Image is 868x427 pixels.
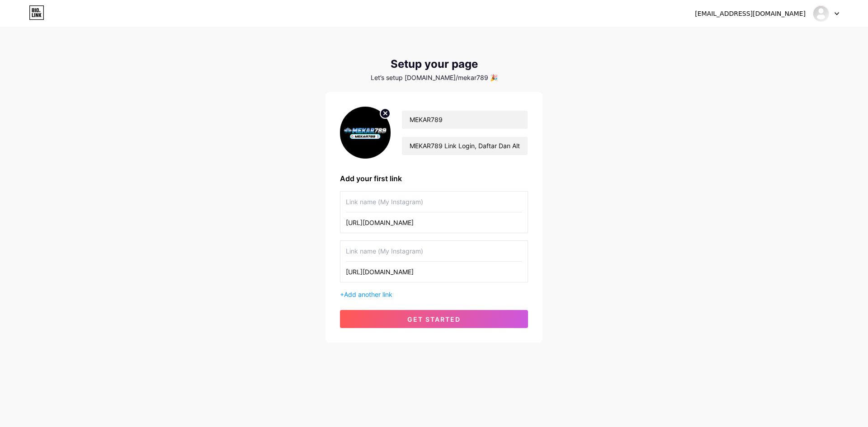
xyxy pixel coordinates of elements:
img: profile pic [340,107,391,159]
input: bio [402,137,528,155]
span: get started [407,315,461,323]
div: [EMAIL_ADDRESS][DOMAIN_NAME] [695,9,806,19]
input: URL (https://instagram.com/yourname) [346,212,522,233]
input: URL (https://instagram.com/yourname) [346,262,522,282]
input: Your name [402,111,528,129]
input: Link name (My Instagram) [346,241,522,261]
img: mekar789 [812,5,830,22]
div: Add your first link [340,173,528,184]
button: get started [340,310,528,328]
div: Let’s setup [DOMAIN_NAME]/mekar789 🎉 [325,74,542,81]
div: Setup your page [325,58,542,70]
span: Add another link [344,291,392,298]
div: + [340,290,528,299]
input: Link name (My Instagram) [346,192,522,212]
